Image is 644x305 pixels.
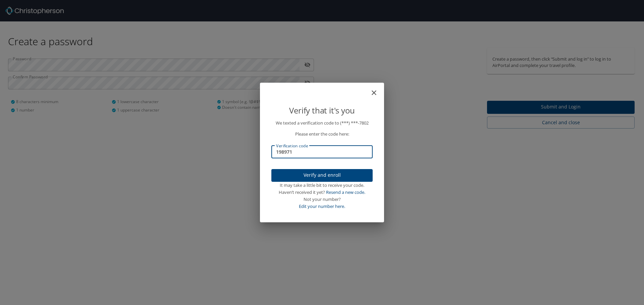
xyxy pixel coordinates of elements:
[271,131,373,138] p: Please enter the code here:
[271,120,373,127] p: We texted a verification code to (***) ***- 7802
[271,104,373,117] p: Verify that it's you
[326,189,365,195] a: Resend a new code.
[271,169,373,182] button: Verify and enroll
[271,189,373,196] div: Haven’t received it yet?
[271,182,373,189] div: It may take a little bit to receive your code.
[299,203,345,209] a: Edit your number here.
[271,196,373,203] div: Not your number?
[373,85,381,93] button: close
[277,171,367,179] span: Verify and enroll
